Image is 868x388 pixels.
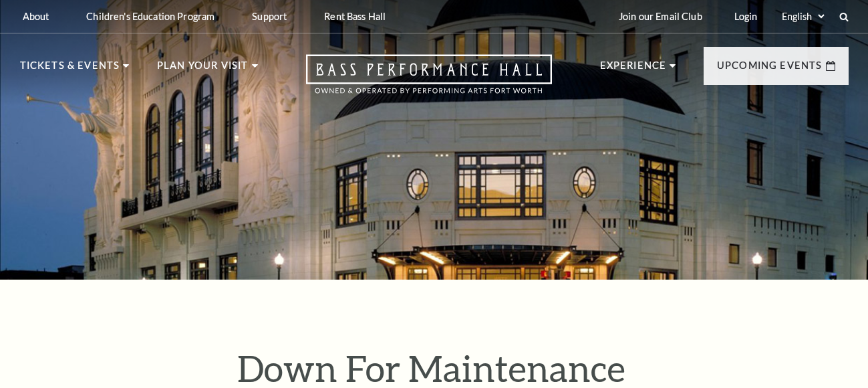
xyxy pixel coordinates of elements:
p: Upcoming Events [717,58,823,82]
p: Support [252,11,287,22]
p: Plan Your Visit [157,58,249,82]
p: Experience [600,58,667,82]
p: About [23,11,49,22]
select: Select: [779,10,827,23]
p: Children's Education Program [86,11,214,22]
p: Tickets & Events [20,58,120,82]
p: Rent Bass Hall [324,11,386,22]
